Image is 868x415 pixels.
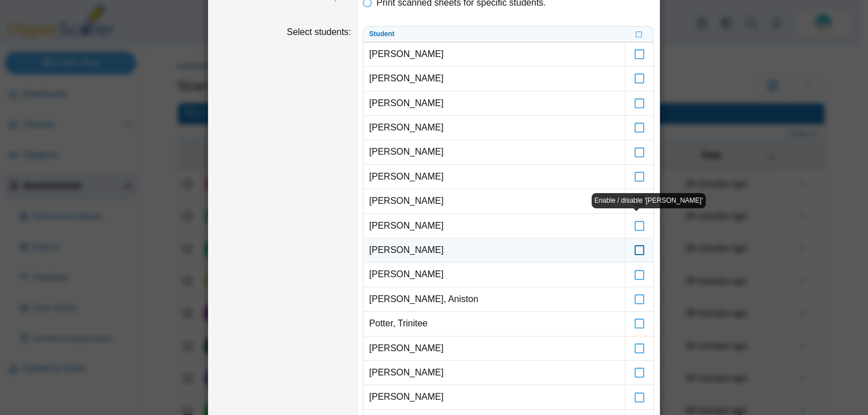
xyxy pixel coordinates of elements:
[363,263,625,287] td: [PERSON_NAME]
[363,116,625,140] td: [PERSON_NAME]
[363,312,625,336] td: Potter, Trinitee
[363,337,625,361] td: [PERSON_NAME]
[363,42,625,67] td: [PERSON_NAME]
[363,385,625,409] td: [PERSON_NAME]
[363,27,625,42] th: Student
[363,214,625,238] td: [PERSON_NAME]
[287,27,351,37] label: Select students
[363,287,625,312] td: [PERSON_NAME], Aniston
[363,238,625,263] td: [PERSON_NAME]
[363,189,625,213] td: [PERSON_NAME]
[592,193,706,208] div: Enable / disable '[PERSON_NAME]'
[363,67,625,91] td: [PERSON_NAME]
[363,361,625,385] td: [PERSON_NAME]
[363,91,625,116] td: [PERSON_NAME]
[363,165,625,189] td: [PERSON_NAME]
[363,140,625,164] td: [PERSON_NAME]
